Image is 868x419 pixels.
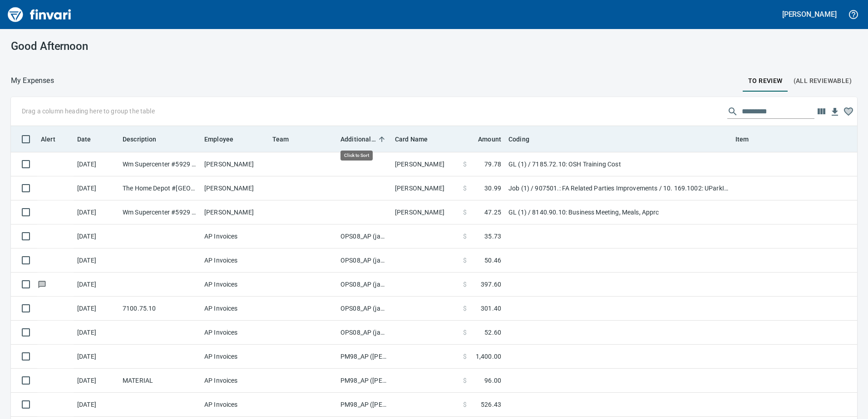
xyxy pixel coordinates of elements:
span: 52.60 [484,328,501,337]
span: Employee [204,134,245,145]
span: Date [77,134,103,145]
span: $ [463,328,467,337]
span: To Review [748,75,783,87]
td: [DATE] [74,345,119,369]
td: MATERIAL [119,369,201,393]
span: Item [735,134,749,145]
span: 47.25 [484,208,501,217]
td: PM98_AP ([PERSON_NAME], [PERSON_NAME]) [337,345,391,369]
button: [PERSON_NAME] [780,7,839,21]
span: 301.40 [481,304,501,313]
td: AP Invoices [201,224,269,248]
td: AP Invoices [201,248,269,273]
td: Wm Supercenter #5929 [GEOGRAPHIC_DATA] [119,200,201,224]
td: Job (1) / 907501.: FA Related Parties Improvements / 10. 169.1002: UParkIt Vancouver Misc. Projec... [505,176,732,200]
span: $ [463,400,467,409]
span: Has messages [37,281,47,287]
span: $ [463,352,467,361]
span: $ [463,184,467,193]
td: AP Invoices [201,369,269,393]
span: Team [272,134,289,145]
td: [DATE] [74,393,119,417]
span: $ [463,376,467,385]
td: [DATE] [74,200,119,224]
span: Coding [508,134,529,145]
td: [DATE] [74,369,119,393]
span: (All Reviewable) [794,75,852,87]
img: Finvari [5,4,74,25]
td: [PERSON_NAME] [201,176,269,200]
td: PM98_AP ([PERSON_NAME], [PERSON_NAME]) [337,393,391,417]
h5: [PERSON_NAME] [782,10,837,19]
span: $ [463,280,467,289]
span: 35.73 [484,232,501,241]
button: Column choices favorited. Click to reset to default [842,105,855,118]
span: Card Name [395,134,439,145]
span: 397.60 [481,280,501,289]
span: 30.99 [484,184,501,193]
p: Drag a column heading here to group the table [22,107,155,116]
td: AP Invoices [201,273,269,297]
span: Additional Reviewer [340,134,388,145]
td: AP Invoices [201,297,269,321]
span: Amount [466,134,501,145]
span: $ [463,208,467,217]
button: Download Table [828,105,842,119]
span: Team [272,134,301,145]
button: Choose columns to display [814,105,828,118]
td: [PERSON_NAME] [391,176,459,200]
td: [DATE] [74,176,119,200]
td: [DATE] [74,273,119,297]
span: Description [123,134,168,145]
span: Date [77,134,91,145]
td: [DATE] [74,152,119,176]
td: [DATE] [74,297,119,321]
span: Alert [41,134,67,145]
td: GL (1) / 7185.72.10: OSH Training Cost [505,152,732,176]
td: OPS08_AP (janettep, samr) [337,224,391,248]
td: [PERSON_NAME] [391,152,459,176]
span: 526.43 [481,400,501,409]
p: My Expenses [11,75,54,86]
span: Employee [204,134,233,145]
span: $ [463,256,467,265]
td: [PERSON_NAME] [201,200,269,224]
span: Additional Reviewer [340,134,376,145]
td: [PERSON_NAME] [201,152,269,176]
span: 1,400.00 [476,352,501,361]
td: OPS08_AP (janettep, samr) [337,248,391,273]
span: Coding [508,134,541,145]
td: [PERSON_NAME] [391,200,459,224]
td: AP Invoices [201,393,269,417]
span: 96.00 [484,376,501,385]
td: PM98_AP ([PERSON_NAME], [PERSON_NAME]) [337,369,391,393]
h3: Good Afternoon [11,40,278,53]
td: AP Invoices [201,321,269,345]
td: GL (1) / 8140.90.10: Business Meeting, Meals, Apprc [505,200,732,224]
td: 7100.75.10 [119,297,201,321]
span: Card Name [395,134,428,145]
td: [DATE] [74,224,119,248]
span: 79.78 [484,160,501,169]
td: OPS08_AP (janettep, samr) [337,297,391,321]
td: OPS08_AP (janettep, samr) [337,273,391,297]
span: Amount [478,134,501,145]
td: Wm Supercenter #5929 [GEOGRAPHIC_DATA] [119,152,201,176]
span: Alert [41,134,55,145]
span: Item [735,134,761,145]
td: [DATE] [74,248,119,273]
span: $ [463,304,467,313]
td: [DATE] [74,321,119,345]
nav: breadcrumb [11,75,54,86]
span: 50.46 [484,256,501,265]
td: OPS08_AP (janettep, samr) [337,321,391,345]
span: Description [123,134,157,145]
td: The Home Depot #[GEOGRAPHIC_DATA] [119,176,201,200]
span: $ [463,160,467,169]
span: $ [463,232,467,241]
td: AP Invoices [201,345,269,369]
